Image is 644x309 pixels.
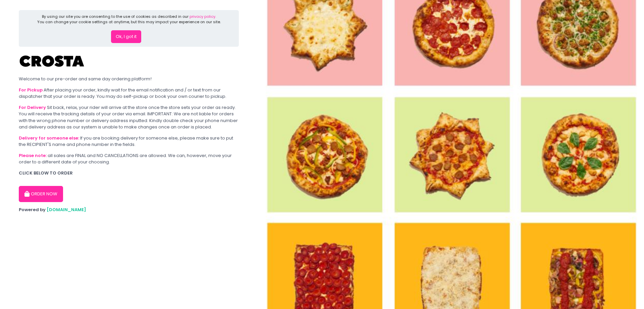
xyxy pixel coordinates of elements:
[19,170,239,177] div: CLICK BELOW TO ORDER
[19,135,239,148] div: If you are booking delivery for someone else, please make sure to put the RECIPIENT'S name and ph...
[19,87,239,100] div: After placing your order, kindly wait for the email notification and / or text from our dispatche...
[37,14,221,25] div: By using our site you are consenting to the use of cookies as described in our You can change you...
[111,30,141,43] button: Ok, I got it
[47,206,86,213] a: [DOMAIN_NAME]
[19,104,239,130] div: Sit back, relax, your rider will arrive at the store once the store sets your order as ready. You...
[19,104,46,111] b: For Delivery
[19,206,239,213] div: Powered by
[19,152,47,159] b: Please note:
[19,152,239,165] div: all sales are FINAL and NO CANCELLATIONS are allowed. We can, however, move your order to a diffe...
[19,135,79,141] b: Delivery for someone else:
[19,186,63,202] button: ORDER NOW
[19,51,86,71] img: Crosta Pizzeria
[19,76,239,82] div: Welcome to our pre-order and same day ordering platform!
[190,14,216,19] a: privacy policy.
[19,87,43,93] b: For Pickup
